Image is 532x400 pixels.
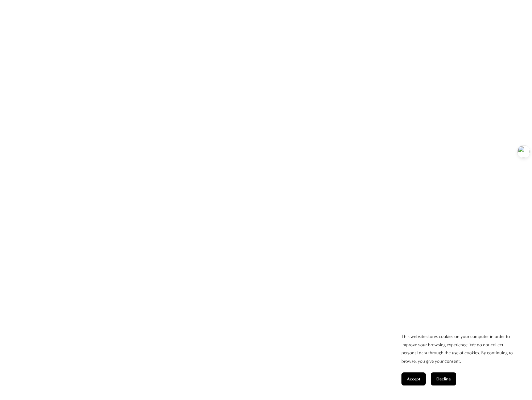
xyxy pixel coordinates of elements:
p: This website stores cookies on your computer in order to improve your browsing experience. We do ... [401,332,517,365]
span: Accept [407,376,420,381]
button: Accept [401,372,426,385]
button: Decline [431,372,456,385]
span: Decline [436,376,451,381]
section: Cookie banner [394,325,525,393]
